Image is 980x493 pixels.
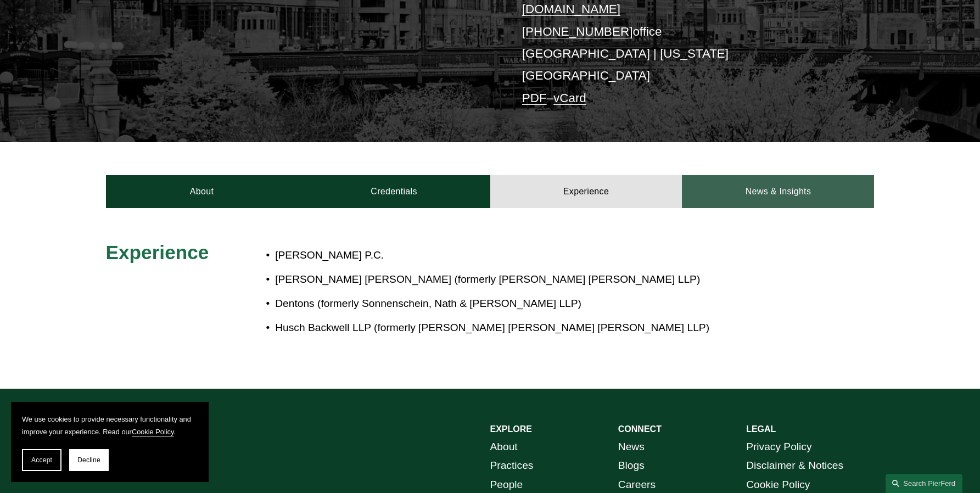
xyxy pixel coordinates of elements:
[886,474,962,493] a: Search this site
[553,91,586,105] a: vCard
[22,413,198,438] p: We use cookies to provide necessary functionality and improve your experience. Read our .
[490,456,534,475] a: Practices
[275,246,778,265] p: [PERSON_NAME] P.C.
[106,175,298,208] a: About
[11,402,209,482] section: Cookie banner
[746,456,843,475] a: Disclaimer & Notices
[298,175,490,208] a: Credentials
[746,424,776,434] strong: LEGAL
[490,438,518,457] a: About
[618,456,645,475] a: Blogs
[522,91,547,105] a: PDF
[618,424,662,434] strong: CONNECT
[490,175,682,208] a: Experience
[522,25,633,38] a: [PHONE_NUMBER]
[746,438,811,457] a: Privacy Policy
[132,428,174,436] a: Cookie Policy
[490,424,532,434] strong: EXPLORE
[22,449,61,471] button: Accept
[618,438,645,457] a: News
[682,175,874,208] a: News & Insights
[106,242,209,263] span: Experience
[31,456,52,464] span: Accept
[77,456,100,464] span: Decline
[275,270,778,289] p: [PERSON_NAME] [PERSON_NAME] (formerly [PERSON_NAME] [PERSON_NAME] LLP)
[275,294,778,313] p: Dentons (formerly Sonnenschein, Nath & [PERSON_NAME] LLP)
[275,318,778,338] p: Husch Backwell LLP (formerly [PERSON_NAME] [PERSON_NAME] [PERSON_NAME] LLP)
[69,449,109,471] button: Decline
